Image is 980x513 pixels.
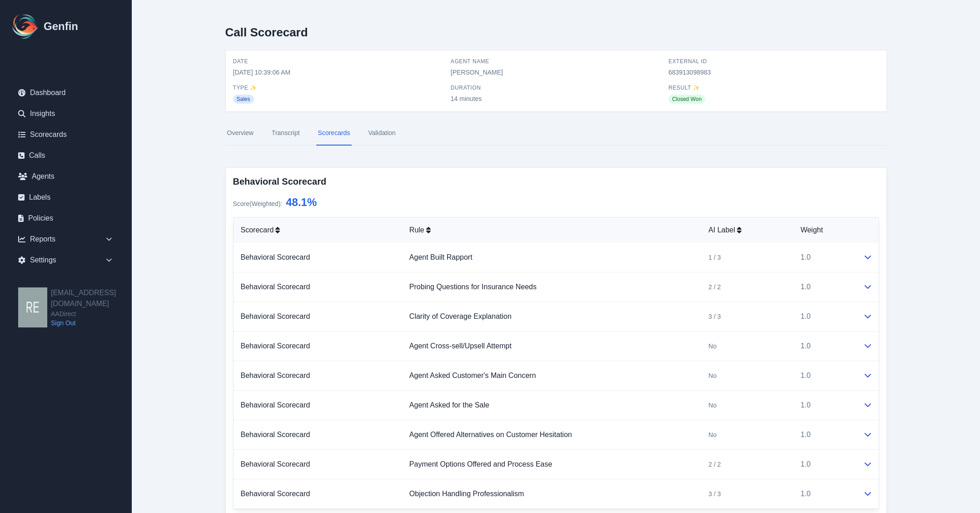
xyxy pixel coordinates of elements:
span: No [708,342,716,351]
a: Agent Asked Customer's Main Concern [409,372,536,379]
td: 1.0 [793,420,856,450]
a: Validation [366,121,397,146]
a: Agents [11,167,121,186]
span: Score (Weighted) : [233,200,283,207]
nav: Tabs [225,121,887,146]
a: Behavioral Scorecard [241,490,310,498]
a: Behavioral Scorecard [241,401,310,409]
h1: Genfin [44,19,78,34]
a: Agent Asked for the Sale [409,401,489,409]
td: 1.0 [793,450,856,479]
img: Logo [11,12,40,41]
span: Date [233,58,443,65]
a: Policies [11,209,121,227]
a: Clarity of Coverage Explanation [409,312,512,320]
h2: Call Scorecard [225,25,308,39]
a: Dashboard [11,84,121,102]
span: Agent Name [451,58,661,65]
div: Scorecard [241,225,395,236]
span: [DATE] 10:39:06 AM [233,68,443,77]
a: Behavioral Scorecard [241,342,310,350]
div: Reports [11,230,121,248]
td: 1.0 [793,332,856,361]
span: Type ✨ [233,84,443,91]
a: Transcript [270,121,302,146]
span: No [708,371,716,380]
span: 3 / 3 [708,312,721,321]
a: Insights [11,105,121,123]
span: Duration [451,84,661,91]
td: 1.0 [793,272,856,302]
span: AADirect [51,309,132,318]
a: Agent Cross-sell/Upsell Attempt [409,342,512,350]
span: Weight [801,225,823,236]
a: Behavioral Scorecard [241,460,310,468]
a: Payment Options Offered and Process Ease [409,460,552,468]
h2: [EMAIL_ADDRESS][DOMAIN_NAME] [51,287,132,309]
span: External ID [668,58,879,65]
span: 14 minutes [451,94,661,103]
span: No [708,401,716,410]
a: Labels [11,188,121,206]
td: 1.0 [793,302,856,332]
span: 683913098983 [668,68,879,77]
a: [PERSON_NAME] [451,69,503,76]
a: Scorecards [11,126,121,144]
a: Probing Questions for Insurance Needs [409,283,537,291]
a: Calls [11,146,121,165]
a: Behavioral Scorecard [241,312,310,320]
a: Objection Handling Professionalism [409,490,524,498]
span: 48.1 % [286,196,317,208]
span: 1 / 3 [708,253,721,262]
div: AI Label [708,225,786,236]
div: Rule [409,225,694,236]
span: Result ✨ [668,84,879,91]
span: 2 / 2 [708,460,721,469]
a: Sign Out [51,318,132,327]
a: Scorecards [316,121,352,146]
span: 3 / 3 [708,489,721,498]
a: Agent Offered Alternatives on Customer Hesitation [409,431,572,438]
td: 1.0 [793,361,856,391]
div: Settings [11,251,121,269]
a: Overview [225,121,255,146]
td: 1.0 [793,391,856,420]
img: resqueda@aadirect.com [18,287,47,327]
a: Behavioral Scorecard [241,283,310,291]
span: No [708,430,716,439]
span: Sales [233,95,254,104]
h3: Behavioral Scorecard [233,175,879,188]
a: Behavioral Scorecard [241,431,310,438]
td: 1.0 [793,479,856,509]
a: Behavioral Scorecard [241,372,310,379]
a: Behavioral Scorecard [241,253,310,261]
span: 2 / 2 [708,282,721,292]
td: 1.0 [793,243,856,272]
span: Closed Won [668,95,705,104]
a: Agent Built Rapport [409,253,473,261]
